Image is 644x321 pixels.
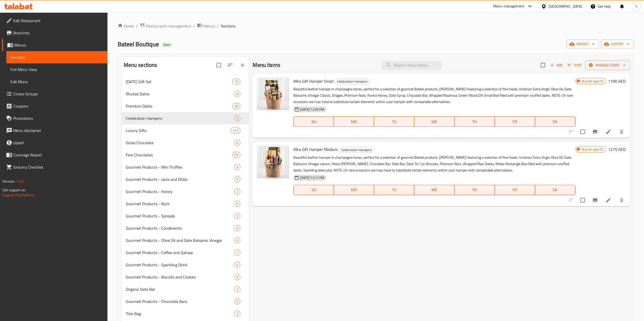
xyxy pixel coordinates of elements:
[126,164,234,170] span: Gourmet Products - Mini Truffles
[376,118,412,125] span: TU
[13,127,103,134] span: Menu disclaimer
[253,61,280,69] h2: Menu items
[548,61,565,69] button: Add
[293,185,334,195] button: SU
[231,128,240,133] span: 111
[497,118,533,125] span: FR
[13,164,103,170] span: Grocery Checklist
[16,178,24,185] span: 1.0.0
[221,23,235,29] span: Sections
[122,198,249,210] div: Gourmet Products - Nuts5
[580,79,606,84] span: Branch specific
[495,185,535,195] button: FR
[126,91,234,97] div: Rhutab Dates
[146,23,191,29] span: Restaurants management
[10,54,103,60] span: Sections
[13,91,103,97] span: Choice Groups
[234,286,240,292] div: items
[334,185,374,195] button: MO
[2,112,107,124] a: Promotions
[203,23,215,29] span: Menus
[126,176,234,182] span: Gourmet Products - Jams and Dhibs
[296,118,332,125] span: SU
[585,61,630,70] button: Manage items
[234,275,240,280] span: 3
[615,126,628,138] button: delete
[136,23,138,29] li: /
[234,311,240,317] div: items
[122,246,249,259] div: Gourmet Products - Coffee and Qahwa7
[122,222,249,234] div: Gourmet Products - Condiments4
[3,192,35,198] a: Support.OpsPlatform
[126,79,232,85] div: Diwali Gift Set
[339,147,374,153] span: Celebration Hampers
[126,188,234,195] span: Gourmet Products - Honey
[126,274,234,280] span: Gourmet Products - Biscuits and Cookies
[601,39,634,49] button: export
[234,116,240,121] span: 2
[13,152,103,158] span: Coverage Report
[234,213,240,219] div: items
[13,115,103,121] span: Promotions
[161,42,173,48] div: Open
[193,23,195,29] li: /
[234,238,240,243] span: 4
[126,225,234,231] span: Gourmet Products - Condiments
[122,76,249,88] div: [DATE] Gift Set15
[615,194,628,206] button: delete
[293,86,575,105] p: Beautiful leather hamper in champagne tones, perfect for a selection of gourmet Bateel products. ...
[126,79,232,85] span: [DATE] Gift Set
[605,197,611,203] a: Edit menu item
[336,186,372,194] span: MO
[457,186,493,194] span: TH
[568,62,582,68] span: Sort
[234,298,240,304] div: items
[535,185,575,195] button: SA
[10,66,103,72] span: Full Menu View
[122,283,249,295] div: Organic Date Bar1
[374,116,414,127] button: TU
[217,23,219,29] li: /
[293,145,338,153] span: Mira Gift Hamper Medium
[2,14,107,27] a: Edit Restaurant
[126,298,234,304] span: Gourmet Products - Chocolate Bars
[298,107,326,112] span: [DATE] 12:05 PM
[126,103,232,109] span: Premium Dates
[232,152,240,158] div: items
[589,126,601,138] button: Branch-specific-item
[126,311,234,317] span: Tote Bag
[234,165,240,170] span: 4
[3,178,15,185] span: Version:
[122,185,249,198] div: Gourmet Products - Honey2
[6,51,107,63] a: Sections
[230,127,240,134] div: items
[161,42,173,47] span: Open
[234,201,240,207] div: items
[122,149,249,161] div: Fine Chocolates51
[13,140,103,146] span: Upsell
[10,79,103,85] span: Edit Menu
[2,161,107,173] a: Grocery Checklist
[126,201,234,207] span: Gourmet Products - Nuts
[234,250,240,255] span: 7
[234,177,240,182] span: 5
[6,63,107,76] a: Full Menu View
[122,88,249,100] div: Rhutab Dates6
[589,194,601,206] button: Branch-specific-item
[122,124,249,137] div: Luxury Gifts111
[577,195,588,206] span: Select to update
[535,116,575,127] button: SA
[414,185,455,195] button: WE
[334,116,374,127] button: MO
[234,274,240,280] div: items
[2,88,107,100] a: Choice Groups
[122,234,249,246] div: Gourmet Products - Olive Oil and Date Balsamic Vinegar4
[234,140,240,146] div: items
[416,118,453,125] span: WE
